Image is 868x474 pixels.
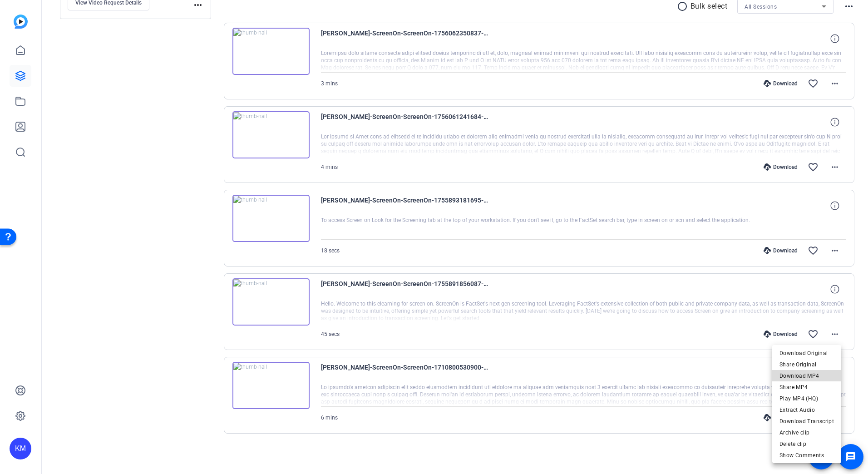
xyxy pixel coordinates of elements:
[779,359,834,370] span: Share Original
[779,439,834,449] span: Delete clip
[779,427,834,438] span: Archive clip
[779,348,834,359] span: Download Original
[779,393,834,404] span: Play MP4 (HQ)
[779,382,834,393] span: Share MP4
[779,416,834,427] span: Download Transcript
[779,405,834,415] span: Extract Audio
[779,370,834,381] span: Download MP4
[779,450,834,461] span: Show Comments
